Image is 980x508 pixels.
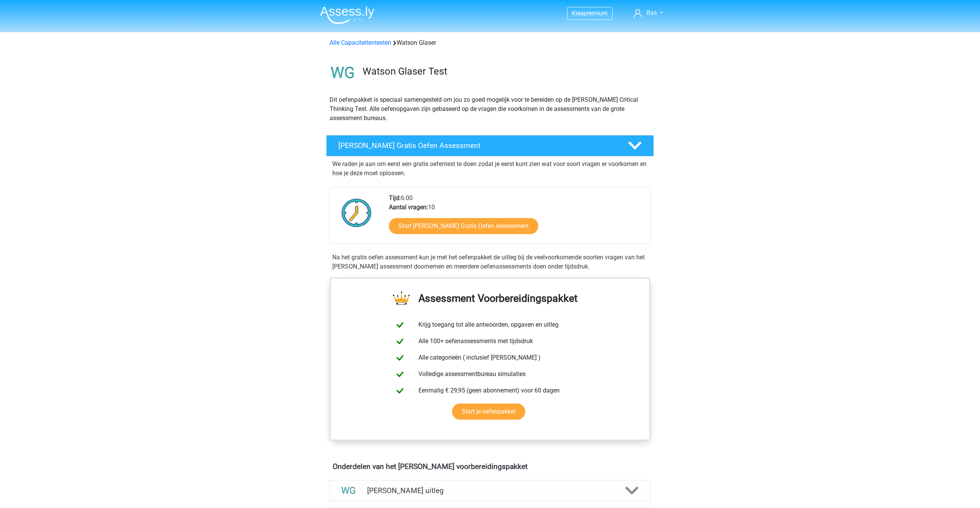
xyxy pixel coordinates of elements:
p: Dit oefenpakket is speciaal samengesteld om jou zo goed mogelijk voor te bereiden op de [PERSON_N... [330,95,650,123]
img: Assessly [320,6,374,24]
h4: [PERSON_NAME] Gratis Oefen Assessment [338,141,616,150]
span: premium [583,10,608,17]
h4: [PERSON_NAME] uitleg [367,486,613,495]
span: Bas [647,9,657,16]
img: watson glaser uitleg [339,481,358,500]
img: Klok [337,194,376,232]
a: Start je oefenpakket [452,404,525,420]
img: watson glaser [327,57,359,89]
h3: Watson Glaser Test [363,65,648,77]
h4: Onderdelen van het [PERSON_NAME] voorbereidingspakket [333,462,647,471]
span: Kies [572,10,583,17]
a: Kiespremium [567,8,612,18]
a: Alle Capaciteitentesten [330,39,391,46]
a: Bas [630,8,666,18]
a: [PERSON_NAME] Gratis Oefen Assessment [323,135,657,156]
b: Aantal vragen: [389,204,428,211]
div: 6:00 10 [383,194,650,243]
div: Watson Glaser [327,38,653,47]
p: We raden je aan om eerst een gratis oefentest te doen zodat je eerst kunt zien wat voor soort vra... [332,160,648,178]
a: uitleg [PERSON_NAME] uitleg [326,480,654,501]
b: Tijd: [389,194,401,202]
a: Start [PERSON_NAME] Gratis Oefen Assessment [389,218,538,234]
div: Na het gratis oefen assessment kun je met het oefenpakket de uitleg bij de veelvoorkomende soorte... [329,253,651,271]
